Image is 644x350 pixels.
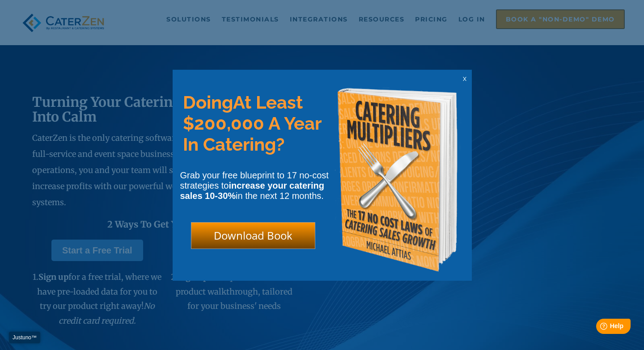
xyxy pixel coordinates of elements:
[183,92,233,113] span: Doing
[564,315,634,340] iframe: Help widget launcher
[180,170,329,201] span: Grab your free blueprint to 17 no-cost strategies to in the next 12 months.
[214,228,292,243] span: Download Book
[463,74,466,83] span: x
[9,332,40,343] a: Justuno™
[180,181,324,201] strong: increase your catering sales 10-30%
[191,222,315,249] div: Download Book
[458,70,472,88] div: x
[183,92,321,155] span: At Least $200,000 A Year In Catering?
